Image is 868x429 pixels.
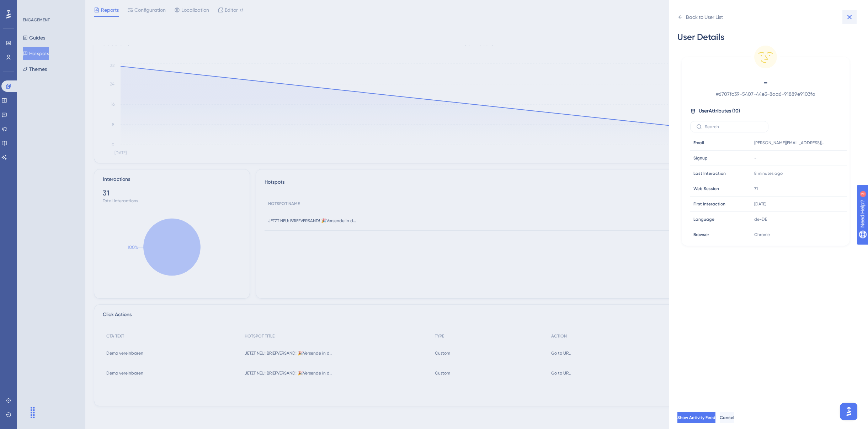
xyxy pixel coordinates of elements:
[720,415,734,420] span: Cancel
[703,90,828,98] span: # 6707fc39-5407-44e3-8aa6-91889e9103fa
[754,155,756,161] span: -
[693,216,714,222] span: Language
[720,412,734,423] button: Cancel
[699,107,740,115] span: User Attributes ( 10 )
[677,412,715,423] button: Show Activity Feed
[49,4,52,9] div: 3
[677,415,715,420] span: Show Activity Feed
[686,13,723,21] div: Back to User List
[754,216,767,222] span: de-DE
[754,140,825,146] span: [PERSON_NAME][EMAIL_ADDRESS][DOMAIN_NAME]
[693,155,708,161] span: Signup
[693,186,719,192] span: Web Session
[677,31,854,43] div: User Details
[705,124,762,129] input: Search
[754,232,770,237] span: Chrome
[17,2,44,10] span: Need Help?
[27,402,38,423] div: Ziehen
[754,186,758,192] span: 71
[693,201,725,207] span: First Interaction
[754,171,783,176] time: 8 minutes ago
[703,77,828,88] span: -
[838,401,859,422] iframe: UserGuiding AI Assistant Launcher
[693,171,726,176] span: Last Interaction
[693,232,709,237] span: Browser
[693,140,704,146] span: Email
[754,202,766,206] time: [DATE]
